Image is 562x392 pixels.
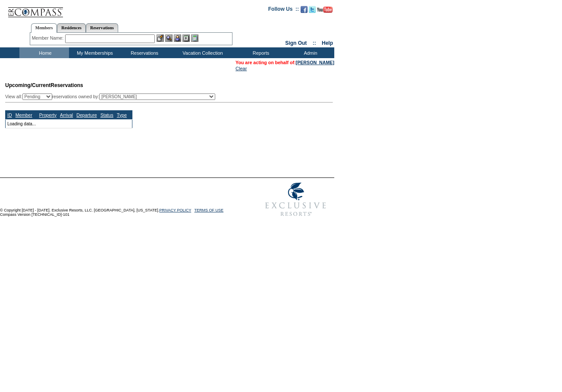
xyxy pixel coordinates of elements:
[235,66,247,71] a: Clear
[32,34,65,42] div: Member Name:
[5,82,50,88] span: Upcoming/Current
[268,5,299,16] td: Follow Us ::
[165,34,173,42] img: View
[19,47,69,58] td: Home
[235,60,334,65] span: You are acting on behalf of:
[296,60,334,65] a: [PERSON_NAME]
[313,40,316,46] span: ::
[182,34,190,42] img: Reservations
[5,93,219,100] div: View all: reservations owned by:
[76,112,97,118] a: Departure
[235,47,285,58] td: Reports
[309,9,316,14] a: Follow us on Twitter
[317,6,333,13] img: Subscribe to our YouTube Channel
[86,23,118,32] a: Reservations
[39,112,57,118] a: Property
[317,9,333,14] a: Subscribe to our YouTube Channel
[174,34,181,42] img: Impersonate
[60,112,73,118] a: Arrival
[6,119,132,128] td: Loading data...
[5,82,83,88] span: Reservations
[157,34,164,42] img: b_edit.gif
[57,23,86,32] a: Residences
[31,23,57,33] a: Members
[191,34,198,42] img: b_calculator.gif
[301,9,308,14] a: Become our fan on Facebook
[168,47,235,58] td: Vacation Collection
[285,40,307,46] a: Sign Out
[7,112,12,118] a: ID
[69,47,119,58] td: My Memberships
[100,112,113,118] a: Status
[301,6,308,13] img: Become our fan on Facebook
[195,208,224,212] a: TERMS OF USE
[285,47,334,58] td: Admin
[257,178,334,221] img: Exclusive Resorts
[309,6,316,13] img: Follow us on Twitter
[119,47,168,58] td: Reservations
[117,112,127,118] a: Type
[16,112,32,118] a: Member
[322,40,333,46] a: Help
[159,208,191,212] a: PRIVACY POLICY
